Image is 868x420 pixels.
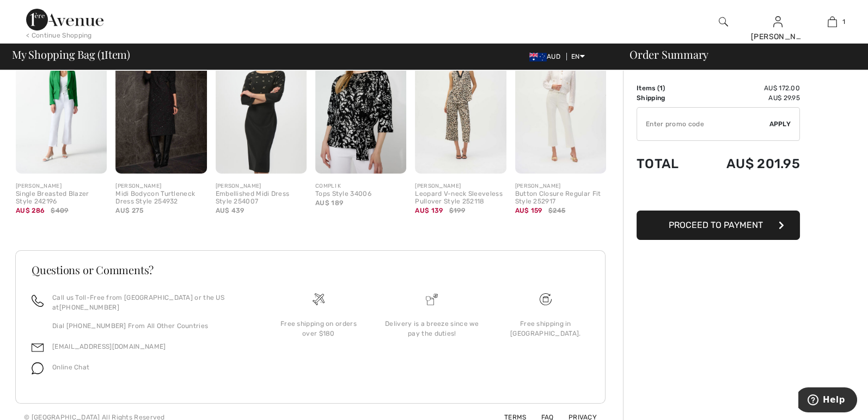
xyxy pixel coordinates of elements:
div: < Continue Shopping [26,30,92,40]
div: Delivery is a breeze since we pay the duties! [384,319,480,338]
td: Items ( ) [637,83,696,93]
img: chat [32,362,44,374]
img: Australian Dollar [529,53,547,61]
div: [PERSON_NAME] [751,31,804,42]
div: [PERSON_NAME] [16,182,107,190]
img: 1ère Avenue [26,9,103,30]
img: Free shipping on orders over $180 [313,293,325,305]
span: 1 [842,17,845,27]
span: AU$ 159 [515,207,542,214]
iframe: PayPal [637,182,800,207]
div: Single Breasted Blazer Style 242196 [16,190,107,206]
img: Embellished Midi Dress Style 254007 [216,37,307,174]
span: 1 [101,46,105,60]
div: Button Closure Regular Fit Style 252917 [515,190,606,206]
span: Apply [769,119,791,129]
div: Leopard V-neck Sleeveless Pullover Style 252118 [415,190,506,206]
span: My Shopping Bag ( Item) [12,49,130,60]
a: 1 [805,15,859,28]
div: [PERSON_NAME] [115,182,206,190]
h3: Questions or Comments? [32,264,589,275]
img: Button Closure Regular Fit Style 252917 [515,37,606,174]
div: Midi Bodycon Turtleneck Dress Style 254932 [115,190,206,206]
span: AU$ 439 [216,207,244,214]
span: $409 [51,206,68,215]
a: [EMAIL_ADDRESS][DOMAIN_NAME] [52,343,166,350]
span: $245 [548,206,565,215]
span: AUD [529,53,565,60]
span: AU$ 189 [315,199,343,207]
td: AU$ 201.95 [696,145,800,182]
a: [PHONE_NUMBER] [59,304,119,311]
td: Shipping [637,93,696,103]
img: email [32,342,44,354]
span: $199 [449,206,465,215]
span: AU$ 286 [16,207,45,214]
iframe: Opens a widget where you can find more information [798,387,857,415]
div: [PERSON_NAME] [415,182,506,190]
td: AU$ 29.95 [696,93,800,103]
img: Leopard V-neck Sleeveless Pullover Style 252118 [415,37,506,174]
img: Midi Bodycon Turtleneck Dress Style 254932 [115,37,206,174]
input: Promo code [637,108,769,140]
div: COMPLI K [315,182,406,190]
img: Free shipping on orders over $180 [540,293,552,305]
span: Online Chat [52,363,89,371]
div: [PERSON_NAME] [515,182,606,190]
p: Call us Toll-Free from [GEOGRAPHIC_DATA] or the US at [52,293,249,312]
div: Free shipping on orders over $180 [271,319,366,338]
span: EN [571,53,585,60]
img: Single Breasted Blazer Style 242196 [16,37,107,174]
span: Proceed to Payment [669,220,763,230]
img: Compli K Tops Style 34006 [315,37,406,174]
img: Delivery is a breeze since we pay the duties! [426,293,438,305]
img: My Bag [828,15,837,28]
img: search the website [719,15,728,28]
div: [PERSON_NAME] [216,182,307,190]
span: 1 [659,84,663,92]
div: Embellished Midi Dress Style 254007 [216,190,307,206]
div: Tops Style 34006 [315,190,406,198]
img: call [32,295,44,307]
span: AU$ 139 [415,207,443,214]
p: Dial [PHONE_NUMBER] From All Other Countries [52,321,249,331]
div: Free shipping in [GEOGRAPHIC_DATA]. [498,319,594,338]
span: AU$ 275 [115,207,143,214]
div: Order Summary [616,49,861,60]
button: Proceed to Payment [637,211,800,240]
td: AU$ 172.00 [696,83,800,93]
img: My Info [773,15,783,28]
td: Total [637,145,696,182]
a: Sign In [773,16,783,27]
